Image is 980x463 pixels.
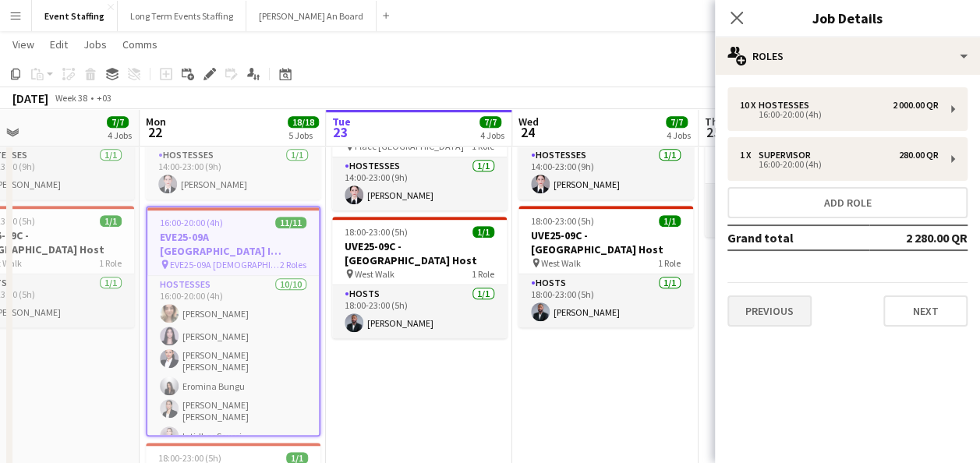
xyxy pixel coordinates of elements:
[6,34,41,55] a: View
[518,115,539,129] span: Wed
[727,295,812,327] button: Previous
[705,115,724,129] span: Thu
[160,217,223,228] span: 16:00-20:00 (4h)
[883,295,968,327] button: Next
[702,123,724,141] span: 25
[147,230,319,258] h3: EVE25-09A [GEOGRAPHIC_DATA] I [DEMOGRAPHIC_DATA] Hostesses
[727,187,968,218] button: Add role
[658,257,681,269] span: 1 Role
[275,217,306,228] span: 11/11
[355,268,394,280] span: West Walk
[518,228,693,256] h3: UVE25-09C - [GEOGRAPHIC_DATA] Host
[50,37,68,51] span: Edit
[740,150,759,161] div: 1 x
[666,116,688,128] span: 7/7
[99,257,122,269] span: 1 Role
[330,123,351,141] span: 23
[97,92,111,104] div: +03
[667,129,691,141] div: 4 Jobs
[12,37,34,51] span: View
[869,225,968,250] td: 2 280.00 QR
[518,206,693,327] app-job-card: 18:00-23:00 (5h)1/1UVE25-09C - [GEOGRAPHIC_DATA] Host West Walk1 RoleHosts1/118:00-23:00 (5h)[PER...
[518,274,693,327] app-card-role: Hosts1/118:00-23:00 (5h)[PERSON_NAME]
[146,147,320,200] app-card-role: Hostesses1/114:00-23:00 (9h)[PERSON_NAME]
[332,103,507,210] app-job-card: 14:00-23:00 (9h)1/1CLN25-09A - Givenchy Hostess Place [GEOGRAPHIC_DATA]1 RoleHostesses1/114:00-23...
[705,138,879,166] h3: OBLANCA [DEMOGRAPHIC_DATA] Bilingual Promoter
[288,129,318,141] div: 5 Jobs
[108,129,132,141] div: 4 Jobs
[899,150,939,161] div: 280.00 QR
[107,116,129,128] span: 7/7
[146,206,320,436] app-job-card: 16:00-20:00 (4h)11/11EVE25-09A [GEOGRAPHIC_DATA] I [DEMOGRAPHIC_DATA] Hostesses EVE25-09A [DEMOGR...
[727,225,869,250] td: Grand total
[332,217,507,338] app-job-card: 18:00-23:00 (5h)1/1UVE25-09C - [GEOGRAPHIC_DATA] Host West Walk1 RoleHosts1/118:00-23:00 (5h)[PER...
[288,116,319,128] span: 18/18
[759,100,815,111] div: Hostesses
[759,150,817,161] div: Supervisor
[740,100,759,111] div: 10 x
[659,215,681,227] span: 1/1
[332,115,351,129] span: Tue
[705,184,879,237] app-card-role: Promoter9A0/117:00-22:00 (5h)
[472,268,494,280] span: 1 Role
[740,111,939,118] div: 16:00-20:00 (4h)
[740,161,939,168] div: 16:00-20:00 (4h)
[51,92,90,104] span: Week 38
[516,123,539,141] span: 24
[146,115,166,129] span: Mon
[479,116,501,128] span: 7/7
[170,259,280,270] span: EVE25-09A [DEMOGRAPHIC_DATA] Hosteses
[531,215,594,227] span: 18:00-23:00 (5h)
[480,129,504,141] div: 4 Jobs
[280,259,306,270] span: 2 Roles
[893,100,939,111] div: 2 000.00 QR
[44,34,74,55] a: Edit
[32,1,118,31] button: Event Staffing
[705,103,879,237] app-job-card: Updated17:00-22:00 (5h)0/1OBLANCA [DEMOGRAPHIC_DATA] Bilingual Promoter [GEOGRAPHIC_DATA]1 RolePr...
[715,37,980,75] div: Roles
[332,285,507,338] app-card-role: Hosts1/118:00-23:00 (5h)[PERSON_NAME]
[541,257,581,269] span: West Walk
[77,34,113,55] a: Jobs
[472,226,494,238] span: 1/1
[100,215,122,227] span: 1/1
[116,34,164,55] a: Comms
[715,8,980,28] h3: Job Details
[118,1,246,31] button: Long Term Events Staffing
[12,90,48,106] div: [DATE]
[246,1,377,31] button: [PERSON_NAME] An Board
[518,147,693,200] app-card-role: Hostesses1/114:00-23:00 (9h)[PERSON_NAME]
[143,123,166,141] span: 22
[83,37,107,51] span: Jobs
[332,239,507,267] h3: UVE25-09C - [GEOGRAPHIC_DATA] Host
[122,37,157,51] span: Comms
[345,226,408,238] span: 18:00-23:00 (5h)
[332,157,507,210] app-card-role: Hostesses1/114:00-23:00 (9h)[PERSON_NAME]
